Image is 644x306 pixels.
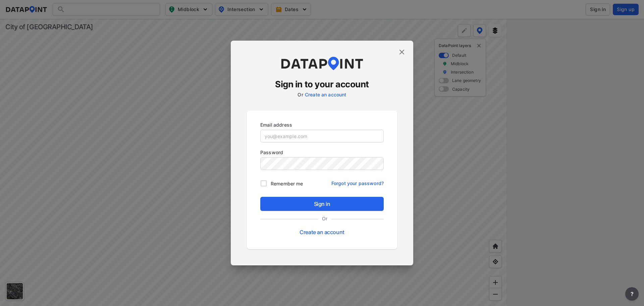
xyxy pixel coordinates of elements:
[261,130,383,142] input: you@example.com
[260,197,384,211] button: Sign in
[625,287,639,301] button: more
[331,176,384,187] a: Forgot your password?
[300,229,344,235] a: Create an account
[298,92,303,97] label: Or
[305,92,346,97] a: Create an account
[629,290,635,298] span: ?
[398,48,406,56] img: close.efbf2170.svg
[260,149,384,156] p: Password
[247,78,397,90] h3: Sign in to your account
[260,121,384,128] p: Email address
[271,180,303,187] span: Remember me
[318,215,331,222] label: Or
[266,200,378,208] span: Sign in
[280,57,364,70] img: dataPointLogo.9353c09d.svg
